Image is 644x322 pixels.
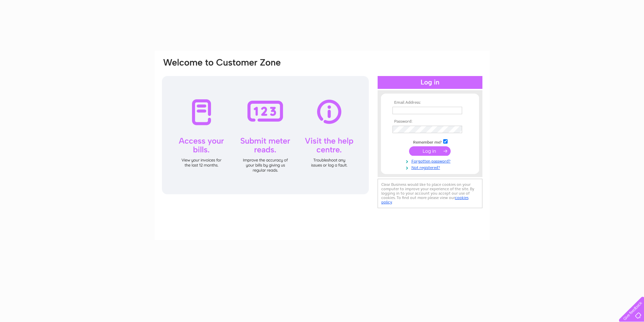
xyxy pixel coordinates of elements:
[391,119,469,124] th: Password:
[378,179,482,208] div: Clear Business would like to place cookies on your computer to improve your experience of the sit...
[391,138,469,145] td: Remember me?
[391,100,469,105] th: Email Address:
[392,157,469,164] a: Forgotten password?
[381,195,469,204] a: cookies policy
[392,164,469,170] a: Not registered?
[409,146,451,156] input: Submit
